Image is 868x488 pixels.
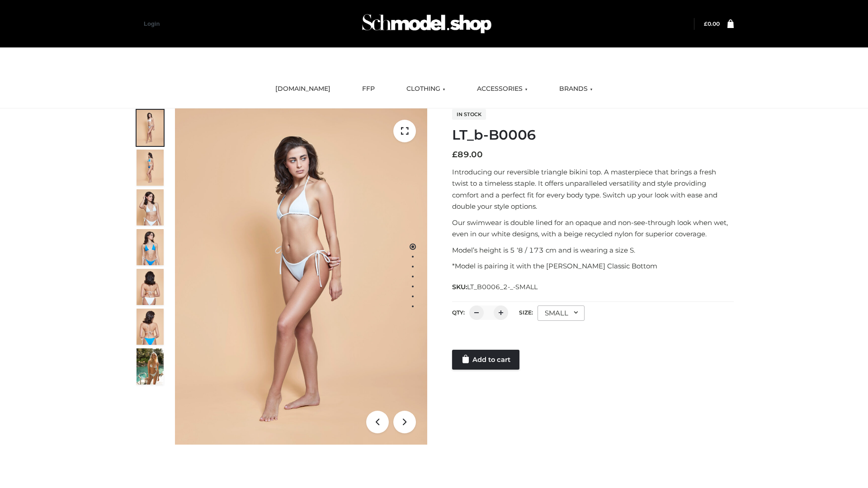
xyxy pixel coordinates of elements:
[137,269,164,305] img: ArielClassicBikiniTop_CloudNine_AzureSky_OW114ECO_7-scaled.jpg
[704,20,720,27] bdi: 0.00
[452,244,734,256] p: Model’s height is 5 ‘8 / 173 cm and is wearing a size S.
[452,350,519,370] a: Add to cart
[452,166,734,212] p: Introducing our reversible triangle bikini top. A masterpiece that brings a fresh twist to a time...
[137,348,164,385] img: Arieltop_CloudNine_AzureSky2.jpg
[452,150,458,160] span: £
[467,283,538,291] span: LT_B0006_2-_-SMALL
[355,79,382,99] a: FFP
[144,20,160,27] a: Login
[269,79,337,99] a: [DOMAIN_NAME]
[704,20,720,27] a: £0.00
[452,260,734,272] p: *Model is pairing it with the [PERSON_NAME] Classic Bottom
[704,20,708,27] span: £
[452,127,734,143] h1: LT_b-B0006
[452,150,483,160] bdi: 89.00
[137,110,164,146] img: ArielClassicBikiniTop_CloudNine_AzureSky_OW114ECO_1-scaled.jpg
[538,305,585,321] div: SMALL
[552,79,599,99] a: BRANDS
[452,217,734,240] p: Our swimwear is double lined for an opaque and non-see-through look when wet, even in our white d...
[359,6,495,42] img: Schmodel Admin 964
[137,189,164,225] img: ArielClassicBikiniTop_CloudNine_AzureSky_OW114ECO_3-scaled.jpg
[175,108,427,445] img: ArielClassicBikiniTop_CloudNine_AzureSky_OW114ECO_1
[400,79,452,99] a: CLOTHING
[452,309,465,316] label: QTY:
[452,109,486,120] span: In stock
[137,229,164,265] img: ArielClassicBikiniTop_CloudNine_AzureSky_OW114ECO_4-scaled.jpg
[519,309,533,316] label: Size:
[470,79,534,99] a: ACCESSORIES
[452,282,538,292] span: SKU:
[137,309,164,345] img: ArielClassicBikiniTop_CloudNine_AzureSky_OW114ECO_8-scaled.jpg
[137,150,164,186] img: ArielClassicBikiniTop_CloudNine_AzureSky_OW114ECO_2-scaled.jpg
